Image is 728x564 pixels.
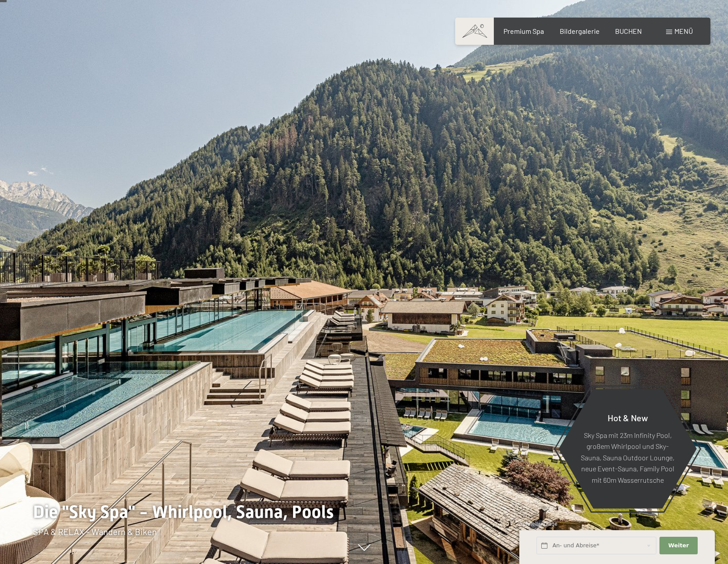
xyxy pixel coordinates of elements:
button: Weiter [659,537,697,555]
p: Sky Spa mit 23m Infinity Pool, großem Whirlpool und Sky-Sauna, Sauna Outdoor Lounge, neue Event-S... [580,429,675,485]
a: Bildergalerie [560,27,600,35]
a: Premium Spa [503,27,544,35]
a: Hot & New Sky Spa mit 23m Infinity Pool, großem Whirlpool und Sky-Sauna, Sauna Outdoor Lounge, ne... [558,388,697,509]
a: BUCHEN [615,27,642,35]
span: Schnellanfrage [519,520,558,527]
span: Menü [674,27,693,35]
span: Weiter [668,542,689,550]
span: Hot & New [608,412,648,423]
